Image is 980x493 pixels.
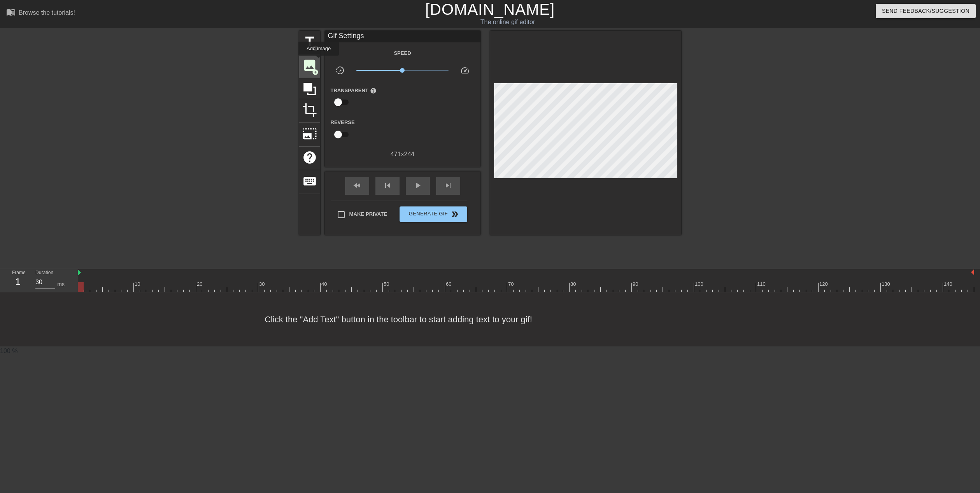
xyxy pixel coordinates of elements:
img: bound-end.png [971,269,974,275]
div: 10 [135,280,142,288]
label: Duration [35,271,53,275]
span: Make Private [349,210,387,218]
span: speed [460,66,470,75]
label: Speed [394,49,411,57]
span: crop [302,103,317,117]
div: 20 [197,280,204,288]
div: 130 [882,280,891,288]
div: 60 [446,280,453,288]
span: photo_size_select_large [302,126,317,141]
div: Frame [6,269,30,292]
div: 1 [12,275,24,289]
div: 70 [508,280,515,288]
a: Browse the tutorials! [6,7,75,19]
span: menu_book [6,7,16,17]
a: [DOMAIN_NAME] [425,1,555,18]
div: ms [57,280,65,288]
div: 40 [321,280,328,288]
span: slow_motion_video [335,66,345,75]
div: 30 [259,280,266,288]
span: add_circle [312,69,319,75]
span: keyboard [302,174,317,189]
div: 100 [695,280,705,288]
div: 471 x 244 [325,150,480,159]
button: Generate Gif [400,206,467,222]
span: image [302,58,317,73]
div: 140 [944,280,954,288]
span: Send Feedback/Suggestion [882,6,969,16]
span: double_arrow [450,210,459,219]
span: title [302,34,317,49]
span: skip_previous [383,181,392,190]
button: Send Feedback/Suggestion [876,4,976,18]
span: help [370,87,377,94]
div: 110 [757,280,767,288]
span: fast_rewind [352,181,362,190]
div: 90 [633,280,640,288]
div: The online gif editor [331,17,685,27]
div: 80 [570,280,577,288]
div: Gif Settings [325,31,480,42]
span: help [302,150,317,165]
span: play_arrow [413,181,423,190]
label: Transparent [331,87,377,94]
span: Generate Gif [403,210,464,219]
span: skip_next [444,181,453,190]
div: Browse the tutorials! [19,9,75,16]
span: add_circle [312,45,319,52]
div: 50 [384,280,391,288]
div: 120 [819,280,829,288]
label: Reverse [331,119,355,126]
